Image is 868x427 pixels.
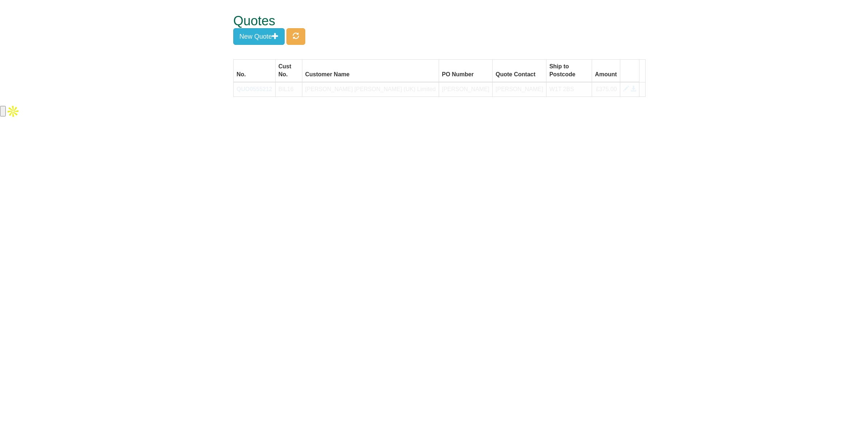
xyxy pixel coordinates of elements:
button: New Quote [233,28,285,45]
th: Ship to Postcode [546,59,592,82]
td: BIL16 [275,82,302,97]
a: QUO0555212 [237,86,272,92]
h1: Quotes [233,14,618,28]
td: £375.00 [592,82,620,97]
th: Cust No. [275,59,302,82]
img: Apollo [6,104,20,119]
th: Customer Name [302,59,439,82]
th: Amount [592,59,620,82]
td: [PERSON_NAME] [439,82,493,97]
td: [PERSON_NAME] [493,82,546,97]
th: No. [234,59,276,82]
th: Quote Contact [493,59,546,82]
td: [PERSON_NAME] [PERSON_NAME] (UK) Limited [302,82,439,97]
td: W1T 2BS [546,82,592,97]
th: PO Number [439,59,493,82]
